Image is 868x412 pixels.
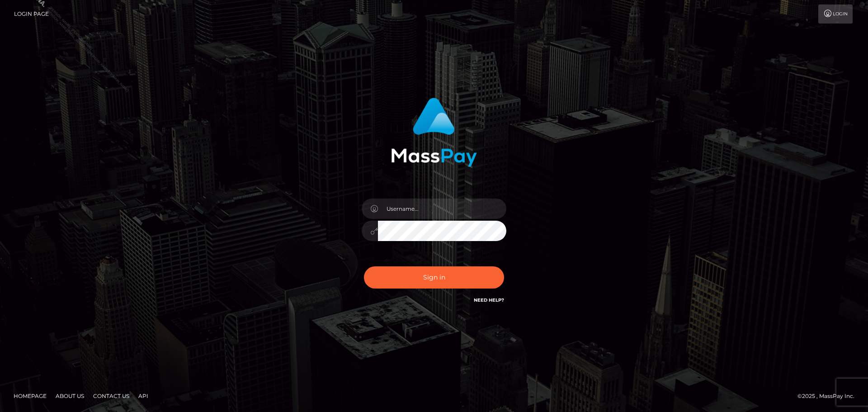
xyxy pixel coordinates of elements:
[818,5,853,24] a: Login
[14,5,49,24] a: Login Page
[474,297,504,303] a: Need Help?
[10,389,50,403] a: Homepage
[391,98,477,167] img: MassPay Login
[364,266,504,289] button: Sign in
[378,199,506,219] input: Username...
[797,391,861,401] div: © 2025 , MassPay Inc.
[135,389,152,403] a: API
[52,389,88,403] a: About Us
[90,389,133,403] a: Contact Us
